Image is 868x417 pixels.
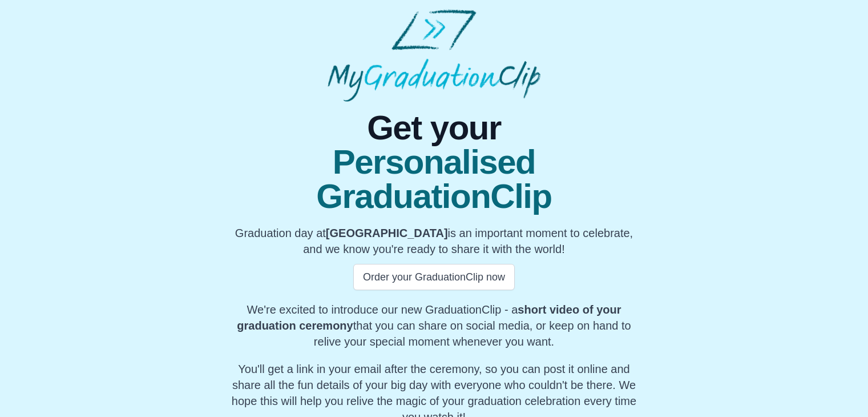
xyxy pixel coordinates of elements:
p: We're excited to introduce our new GraduationClip - a that you can share on social media, or keep... [231,302,637,350]
button: Order your GraduationClip now [353,264,515,290]
p: Graduation day at is an important moment to celebrate, and we know you're ready to share it with ... [231,225,637,257]
img: MyGraduationClip [328,9,540,102]
span: Personalised GraduationClip [231,145,637,214]
b: [GEOGRAPHIC_DATA] [326,227,448,239]
b: short video of your graduation ceremony [237,303,621,332]
span: Get your [231,111,637,145]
